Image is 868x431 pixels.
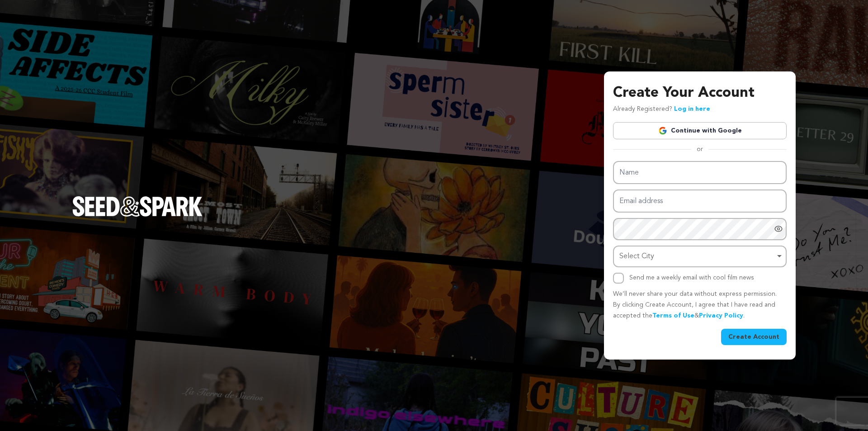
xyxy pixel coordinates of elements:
label: Send me a weekly email with cool film news [629,275,754,281]
input: Email address [613,189,787,213]
a: Log in here [674,106,710,112]
div: Select City [619,250,775,263]
a: Terms of Use [652,313,694,319]
p: Already Registered? [613,104,710,115]
img: Google logo [658,126,667,135]
img: Seed&Spark Logo [72,196,203,216]
a: Seed&Spark Homepage [72,196,203,234]
a: Privacy Policy [699,313,743,319]
a: Show password as plain text. Warning: this will display your password on the screen. [774,224,783,233]
span: or [691,145,708,154]
input: Name [613,161,787,184]
button: Create Account [721,329,787,345]
a: Continue with Google [613,122,787,139]
p: We’ll never share your data without express permission. By clicking Create Account, I agree that ... [613,289,787,321]
h3: Create Your Account [613,82,787,104]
